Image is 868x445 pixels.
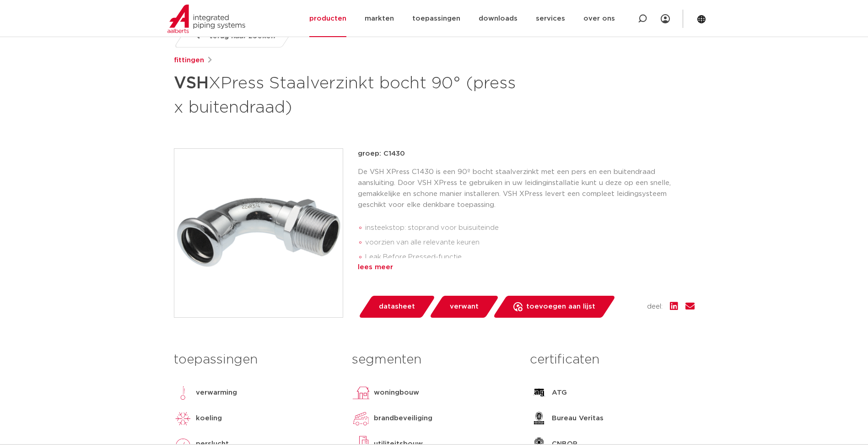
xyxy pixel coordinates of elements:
strong: VSH [174,75,209,92]
a: verwant [429,296,499,318]
p: ATG [552,387,567,398]
p: brandbeveiliging [374,413,432,424]
img: koeling [174,409,192,428]
h3: segmenten [352,351,516,369]
p: koeling [196,413,222,424]
img: Bureau Veritas [530,409,548,428]
img: woningbouw [352,384,370,402]
img: brandbeveiliging [352,409,370,428]
p: verwarming [196,387,237,398]
img: ATG [530,384,548,402]
li: Leak Before Pressed-functie [365,250,695,265]
span: datasheet [379,299,415,314]
p: De VSH XPress C1430 is een 90º bocht staalverzinkt met een pers en een buitendraad aansluiting. D... [358,167,695,211]
p: groep: C1430 [358,148,695,159]
span: deel: [647,301,663,312]
a: fittingen [174,55,204,66]
a: datasheet [358,296,436,318]
p: woningbouw [374,387,419,398]
h1: XPress Staalverzinkt bocht 90° (press x buitendraad) [174,70,518,119]
h3: toepassingen [174,351,338,369]
span: verwant [450,299,479,314]
img: verwarming [174,384,192,402]
li: insteekstop: stoprand voor buisuiteinde [365,221,695,235]
h3: certificaten [530,351,694,369]
p: Bureau Veritas [552,413,604,424]
span: toevoegen aan lijst [526,299,595,314]
img: Product Image for VSH XPress Staalverzinkt bocht 90° (press x buitendraad) [174,149,343,317]
li: voorzien van alle relevante keuren [365,235,695,250]
div: lees meer [358,262,695,273]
